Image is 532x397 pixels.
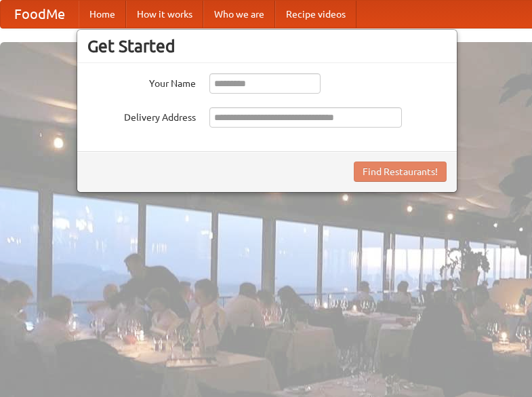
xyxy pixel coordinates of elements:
[87,73,196,90] label: Your Name
[126,1,203,28] a: How it works
[275,1,356,28] a: Recipe videos
[87,107,196,124] label: Delivery Address
[1,1,79,28] a: FoodMe
[87,36,447,56] h3: Get Started
[79,1,126,28] a: Home
[354,162,447,182] button: Find Restaurants!
[203,1,275,28] a: Who we are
